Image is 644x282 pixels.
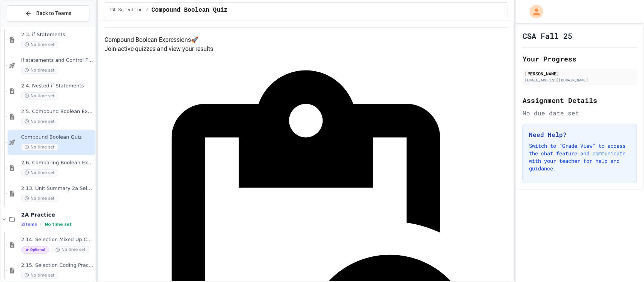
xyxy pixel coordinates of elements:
[110,7,143,13] span: 2A Selection
[21,262,94,269] span: 2.15. Selection Coding Practice (2.1-2.6)
[40,221,41,227] span: •
[7,5,89,21] button: Back to Teams
[21,92,58,100] span: No time set
[21,57,94,64] span: If statements and Control Flow - Quiz
[529,142,631,172] p: Switch to "Grade View" to access the chat feature and communicate with your teacher for help and ...
[523,31,572,41] h1: CSA Fall 25
[105,44,507,54] p: Join active quizzes and view your results
[105,35,507,44] h4: Compound Boolean Expressions 🚀
[21,109,94,115] span: 2.5. Compound Boolean Expressions
[52,246,89,253] span: No time set
[21,272,58,279] span: No time set
[21,169,58,176] span: No time set
[21,246,49,254] span: Optional
[21,144,58,151] span: No time set
[529,130,631,139] h3: Need Help?
[523,109,637,118] div: No due date set
[523,54,637,64] h2: Your Progress
[21,83,94,89] span: 2.4. Nested if Statements
[45,222,72,227] span: No time set
[525,77,635,83] div: [EMAIL_ADDRESS][DOMAIN_NAME]
[36,9,71,17] span: Back to Teams
[21,118,58,125] span: No time set
[21,41,58,48] span: No time set
[21,160,94,166] span: 2.6. Comparing Boolean Expressions ([PERSON_NAME] Laws)
[21,134,94,141] span: Compound Boolean Quiz
[525,70,635,77] div: [PERSON_NAME]
[21,211,94,218] span: 2A Practice
[21,32,94,38] span: 2.3. if Statements
[21,67,58,74] span: No time set
[523,95,637,106] h2: Assignment Details
[21,195,58,202] span: No time set
[21,185,94,192] span: 2.13. Unit Summary 2a Selection (2.1-2.6)
[21,222,37,227] span: 2 items
[522,3,545,20] div: My Account
[151,6,227,15] span: Compound Boolean Quiz
[146,7,148,13] span: /
[21,237,94,243] span: 2.14. Selection Mixed Up Code Practice (2.1-2.6)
